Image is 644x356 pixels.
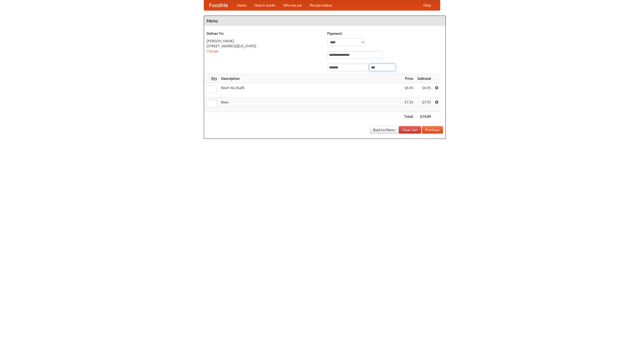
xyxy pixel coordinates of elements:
[219,74,402,83] th: Description
[204,0,233,10] a: FoodMe
[207,31,322,36] h5: Deliver To:
[402,98,415,112] td: $7.55
[204,16,446,26] h4: Menu
[415,98,433,112] td: $7.55
[415,83,433,98] td: $6.45
[207,44,322,49] div: [STREET_ADDRESS][US_STATE]
[251,0,279,10] a: How it works
[402,74,415,83] th: Price
[415,74,433,83] th: Subtotal
[402,83,415,98] td: $6.45
[279,0,306,10] a: Who we are
[419,0,435,10] a: Help
[402,112,415,121] th: Total:
[204,74,219,83] th: Qty
[219,98,402,112] td: Beer
[306,0,336,10] a: Recipe videos
[207,38,322,44] div: [PERSON_NAME]
[207,49,219,53] a: Change
[422,126,443,134] button: Purchase
[399,126,421,134] a: Clear Cart
[415,112,433,121] th: $14.00
[219,83,402,98] td: Beef ribs (half)
[327,31,443,36] h5: Payment:
[233,0,251,10] a: Home
[370,126,398,134] a: Back to Menu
